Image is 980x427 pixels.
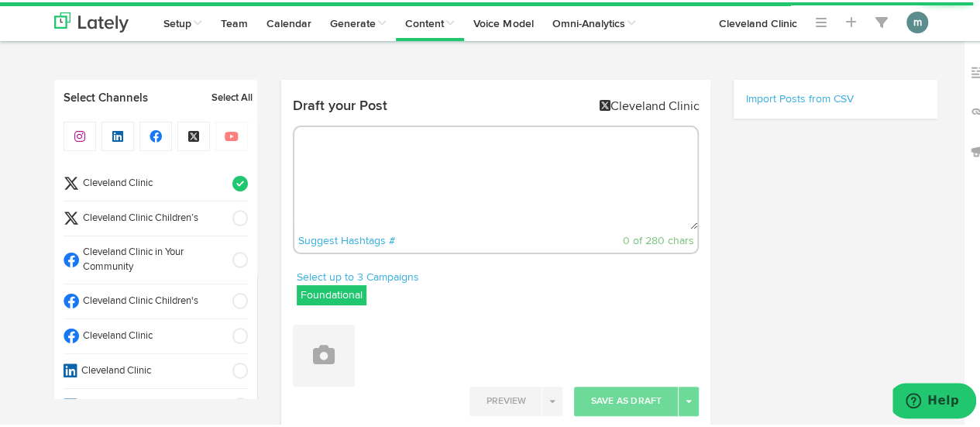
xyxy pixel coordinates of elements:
button: Save As Draft [574,384,678,414]
button: m [906,9,928,31]
span: Cleveland Clinic in Your Community [79,243,222,272]
a: Select Channels [54,88,203,104]
span: Cleveland Clinic [79,174,222,189]
span: Cleveland Clinic [79,327,222,342]
a: Select All [211,88,253,104]
h4: Draft your Post [293,97,387,111]
a: Import Posts from CSV [745,91,853,102]
a: Suggest Hashtags # [298,233,395,244]
span: 0 of 280 chars [622,233,693,244]
button: Preview [469,384,542,414]
span: Cleveland Clinic [77,362,222,377]
label: Foundational [297,283,366,303]
di-null: Cleveland Clinic [599,98,699,111]
a: Select up to 3 Campaigns [297,267,419,284]
img: logo_lately_bg_light.svg [54,10,129,30]
span: Cleveland Clinic Children’s [79,209,222,224]
iframe: Opens a widget where you can find more information [892,381,976,419]
span: Cleveland Clinic Children's [79,292,222,307]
